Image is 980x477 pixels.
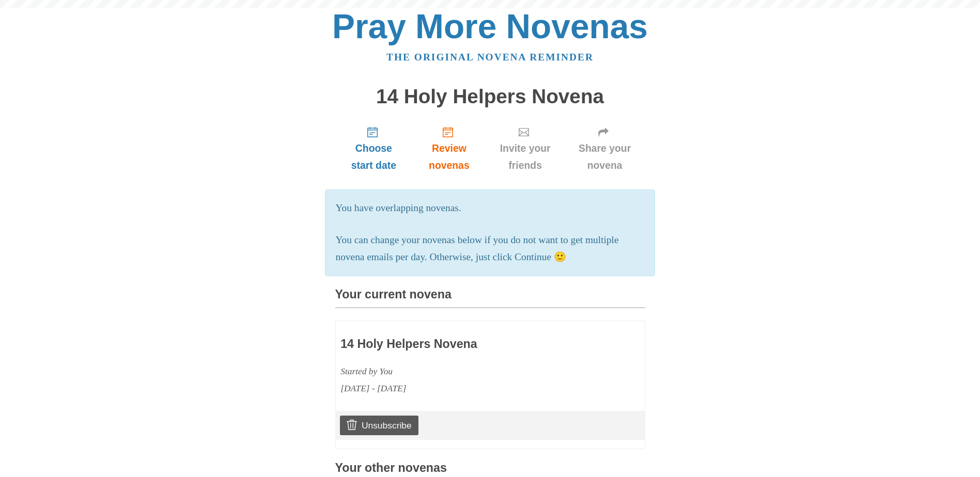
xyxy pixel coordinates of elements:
[496,140,554,174] span: Invite your friends
[423,140,475,174] span: Review novenas
[575,140,635,174] span: Share your novena
[340,338,579,351] h3: 14 Holy Helpers Novena
[386,52,594,62] a: The original novena reminder
[565,118,645,179] a: Share your novena
[340,363,579,380] div: Started by You
[335,118,413,179] a: Choose start date
[340,380,579,397] div: [DATE] - [DATE]
[412,118,486,179] a: Review novenas
[486,118,565,179] a: Invite your friends
[346,140,402,174] span: Choose start date
[336,232,645,266] p: You can change your novenas below if you do not want to get multiple novena emails per day. Other...
[336,200,645,217] p: You have overlapping novenas.
[340,416,418,435] a: Unsubscribe
[335,86,645,108] h1: 14 Holy Helpers Novena
[332,7,648,45] a: Pray More Novenas
[335,288,645,308] h3: Your current novena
